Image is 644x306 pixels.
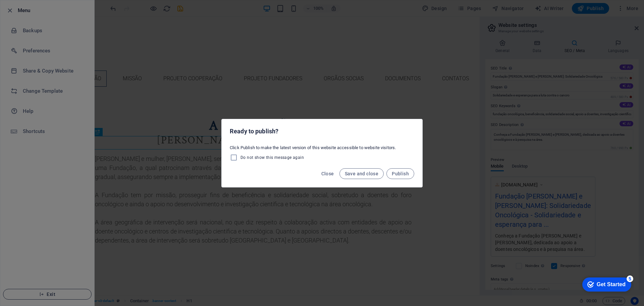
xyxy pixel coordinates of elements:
[321,171,334,176] span: Close
[392,171,409,176] span: Publish
[230,127,414,135] h2: Ready to publish?
[345,171,379,176] span: Save and close
[20,7,49,13] div: Get Started
[240,155,304,160] span: Do not show this message again
[319,168,337,179] button: Close
[5,3,54,17] div: Get Started 5 items remaining, 0% complete
[50,1,56,8] div: 5
[222,142,422,164] div: Click Publish to make the latest version of this website accessible to website visitors.
[339,168,384,179] button: Save and close
[386,168,414,179] button: Publish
